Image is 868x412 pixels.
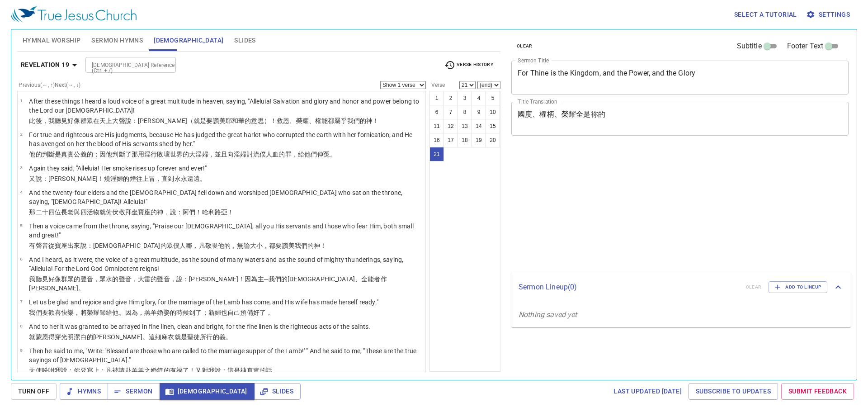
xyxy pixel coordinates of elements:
[29,164,207,173] p: Again they said, "Alleluia! Her smoke rises up forever and ever!"
[788,386,847,397] span: Submit Feedback
[80,208,234,216] wg2532: 四
[29,275,387,292] wg3841: 作[PERSON_NAME]
[170,309,272,316] wg1062: 的時候到了
[112,309,272,316] wg1325: 他
[429,147,444,161] button: 21
[508,145,782,269] iframe: from-child
[78,284,85,292] wg936: 。
[29,275,387,292] wg2478: 雷
[486,119,500,133] button: 15
[227,208,234,216] wg239: ！
[29,275,387,292] wg5456: ，說
[138,151,336,158] wg3748: 用
[518,69,842,86] textarea: For Thine is the Kingdom, and the Power, and the Glory
[29,275,387,292] wg1027: 的聲音
[67,117,379,124] wg191: 好像群眾
[804,6,854,23] button: Settings
[80,242,327,249] wg1831: 說
[774,283,821,291] span: Add to Lineup
[202,309,273,316] wg2064: ；新婦
[613,386,682,397] span: Last updated [DATE]
[29,188,423,206] p: And the twenty-four elders and the [DEMOGRAPHIC_DATA] fell down and worshiped [DEMOGRAPHIC_DATA] ...
[29,255,423,273] p: And I heard, as it were, the voice of a great multitude, as the sound of many waters and as the s...
[517,42,533,50] span: clear
[29,275,387,292] wg3004: ：[PERSON_NAME]
[195,208,234,216] wg281: ！哈利路亞
[330,151,336,158] wg1556: 。
[55,242,327,249] wg1537: 寶座
[23,35,81,46] span: Hymnal Worship
[472,105,486,119] button: 9
[202,367,279,374] wg2532: 對我
[189,367,278,374] wg3107: ！又
[309,117,379,124] wg5092: 、權能
[18,386,49,397] span: Turn Off
[20,348,22,353] span: 9
[29,275,387,292] wg3754: 主
[29,208,423,217] p: 那二十
[29,308,378,317] p: 我們要歡喜
[29,298,378,307] p: Let us be glad and rejoice and give Him glory, for the marriage of the Lamb has come, and His wif...
[472,133,486,147] button: 19
[458,119,472,133] button: 13
[20,132,22,137] span: 2
[234,35,255,46] span: Slides
[696,386,771,397] span: Subscribe to Updates
[136,175,207,182] wg2586: 往上冒
[610,383,685,400] a: Last updated [DATE]
[132,367,279,374] wg1519: 羔羊
[55,151,336,158] wg2920: 是真實
[160,383,255,400] button: [DEMOGRAPHIC_DATA]
[29,241,423,250] p: 有聲音
[48,242,327,249] wg5456: 從
[61,333,232,341] wg4016: 光明
[154,35,223,46] span: [DEMOGRAPHIC_DATA]
[36,175,207,182] wg1208: 說
[157,151,336,158] wg4202: 敗壞
[36,333,232,341] wg2532: 蒙恩得
[20,299,22,304] span: 7
[519,310,577,319] i: Nothing saved yet
[99,367,278,374] wg1125: ：凡被請
[443,133,458,147] button: 17
[112,117,379,124] wg1722: 大
[443,105,458,119] button: 7
[29,366,423,375] p: 天使吩咐我
[20,98,22,103] span: 1
[29,275,387,292] wg191: 好像
[373,117,379,124] wg2316: ！
[20,165,22,170] span: 3
[200,175,206,182] wg165: 。
[175,175,207,182] wg1519: 永永遠遠
[48,208,234,216] wg1501: 四
[20,256,22,261] span: 6
[240,309,272,316] wg1438: 預備好了
[472,119,486,133] button: 14
[17,57,84,73] button: Revelation 19
[29,275,387,292] wg2316: 、全能者
[87,242,327,249] wg3004: ：[DEMOGRAPHIC_DATA]的眾
[366,117,379,124] wg2257: 神
[519,282,739,293] p: Sermon Lineup ( 0 )
[314,242,326,249] wg2257: 神
[443,119,458,133] button: 12
[256,242,327,249] wg3173: 小
[208,151,336,158] wg4204: ，並且
[458,91,472,105] button: 3
[734,9,797,20] span: Select a tutorial
[144,367,278,374] wg721: 之婚
[278,151,336,158] wg129: 的罪，給他們伸冤
[429,119,444,133] button: 11
[183,151,336,158] wg1093: 的大
[142,333,232,341] wg1039: 。這細麻衣
[119,208,234,216] wg4098: 敬拜
[99,309,272,316] wg1391: 歸給
[106,117,379,124] wg3772: 上
[29,275,387,292] wg5456: ，大
[29,332,370,341] p: 就
[511,41,538,52] button: clear
[138,208,234,216] wg2521: 寶座
[266,309,272,316] wg2090: ，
